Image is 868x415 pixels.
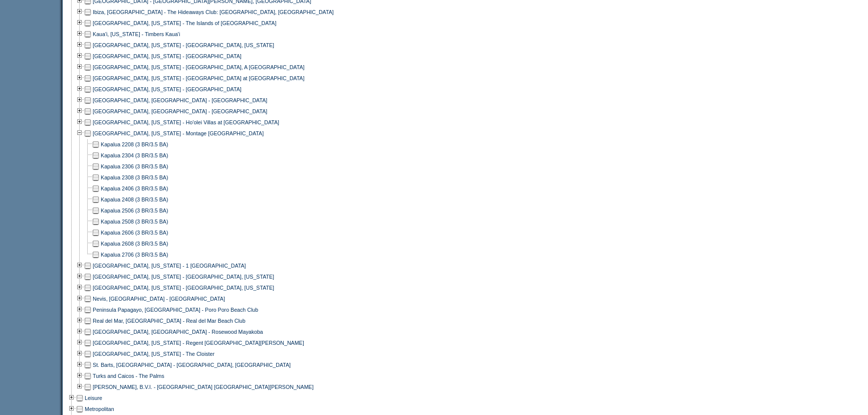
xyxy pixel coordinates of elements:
[101,219,168,225] a: Kapalua 2508 (3 BR/3.5 BA)
[93,53,242,59] a: [GEOGRAPHIC_DATA], [US_STATE] - [GEOGRAPHIC_DATA]
[93,351,214,357] a: [GEOGRAPHIC_DATA], [US_STATE] - The Cloister
[93,307,258,313] a: Peninsula Papagayo, [GEOGRAPHIC_DATA] - Poro Poro Beach Club
[85,406,114,412] a: Metropolitan
[93,31,180,37] a: Kaua'i, [US_STATE] - Timbers Kaua'i
[93,274,274,280] a: [GEOGRAPHIC_DATA], [US_STATE] - [GEOGRAPHIC_DATA], [US_STATE]
[101,241,168,247] a: Kapalua 2608 (3 BR/3.5 BA)
[93,296,225,302] a: Nevis, [GEOGRAPHIC_DATA] - [GEOGRAPHIC_DATA]
[93,9,334,15] a: Ibiza, [GEOGRAPHIC_DATA] - The Hideaways Club: [GEOGRAPHIC_DATA], [GEOGRAPHIC_DATA]
[101,163,168,169] a: Kapalua 2306 (3 BR/3.5 BA)
[101,230,168,236] a: Kapalua 2606 (3 BR/3.5 BA)
[93,119,279,125] a: [GEOGRAPHIC_DATA], [US_STATE] - Ho'olei Villas at [GEOGRAPHIC_DATA]
[93,42,274,48] a: [GEOGRAPHIC_DATA], [US_STATE] - [GEOGRAPHIC_DATA], [US_STATE]
[93,64,304,70] a: [GEOGRAPHIC_DATA], [US_STATE] - [GEOGRAPHIC_DATA], A [GEOGRAPHIC_DATA]
[101,174,168,180] a: Kapalua 2308 (3 BR/3.5 BA)
[93,130,264,136] a: [GEOGRAPHIC_DATA], [US_STATE] - Montage [GEOGRAPHIC_DATA]
[101,141,168,147] a: Kapalua 2208 (3 BR/3.5 BA)
[93,318,246,324] a: Real del Mar, [GEOGRAPHIC_DATA] - Real del Mar Beach Club
[93,108,267,114] a: [GEOGRAPHIC_DATA], [GEOGRAPHIC_DATA] - [GEOGRAPHIC_DATA]
[93,285,274,291] a: [GEOGRAPHIC_DATA], [US_STATE] - [GEOGRAPHIC_DATA], [US_STATE]
[85,395,102,401] a: Leisure
[93,362,291,368] a: St. Barts, [GEOGRAPHIC_DATA] - [GEOGRAPHIC_DATA], [GEOGRAPHIC_DATA]
[101,252,168,258] a: Kapalua 2706 (3 BR/3.5 BA)
[93,373,164,379] a: Turks and Caicos - The Palms
[93,75,304,81] a: [GEOGRAPHIC_DATA], [US_STATE] - [GEOGRAPHIC_DATA] at [GEOGRAPHIC_DATA]
[93,263,246,269] a: [GEOGRAPHIC_DATA], [US_STATE] - 1 [GEOGRAPHIC_DATA]
[101,185,168,191] a: Kapalua 2406 (3 BR/3.5 BA)
[93,384,314,390] a: [PERSON_NAME], B.V.I. - [GEOGRAPHIC_DATA] [GEOGRAPHIC_DATA][PERSON_NAME]
[93,340,304,346] a: [GEOGRAPHIC_DATA], [US_STATE] - Regent [GEOGRAPHIC_DATA][PERSON_NAME]
[93,97,267,103] a: [GEOGRAPHIC_DATA], [GEOGRAPHIC_DATA] - [GEOGRAPHIC_DATA]
[93,329,263,335] a: [GEOGRAPHIC_DATA], [GEOGRAPHIC_DATA] - Rosewood Mayakoba
[101,196,168,202] a: Kapalua 2408 (3 BR/3.5 BA)
[93,20,276,26] a: [GEOGRAPHIC_DATA], [US_STATE] - The Islands of [GEOGRAPHIC_DATA]
[93,86,242,92] a: [GEOGRAPHIC_DATA], [US_STATE] - [GEOGRAPHIC_DATA]
[101,152,168,158] a: Kapalua 2304 (3 BR/3.5 BA)
[101,207,168,214] a: Kapalua 2506 (3 BR/3.5 BA)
